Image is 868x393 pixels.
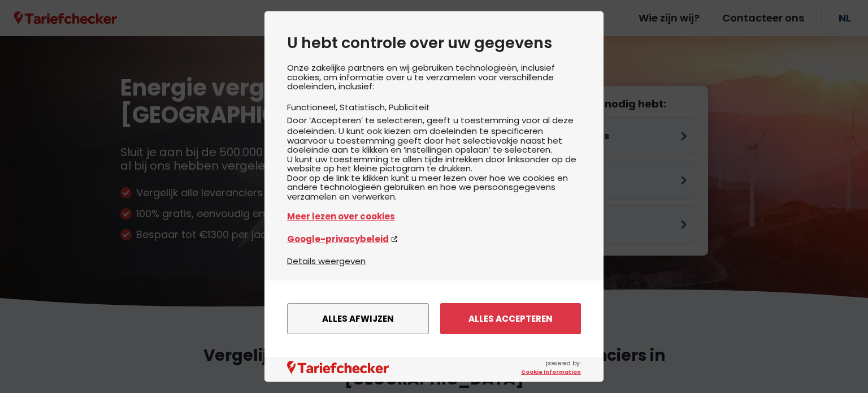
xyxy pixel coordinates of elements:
button: Details weergeven [287,254,366,267]
button: Alles accepteren [440,303,581,334]
a: Cookie Information [521,368,581,376]
li: Publiciteit [389,101,430,113]
a: Meer lezen over cookies [287,210,581,223]
div: Onze zakelijke partners en wij gebruiken technologieën, inclusief cookies, om informatie over u t... [287,63,581,254]
img: logo [287,361,389,375]
li: Functioneel [287,101,340,113]
span: powered by: [521,359,581,376]
li: Statistisch [340,101,389,113]
a: Google-privacybeleid [287,232,581,245]
h2: U hebt controle over uw gegevens [287,34,581,52]
button: Alles afwijzen [287,303,429,334]
div: menu [264,280,604,357]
